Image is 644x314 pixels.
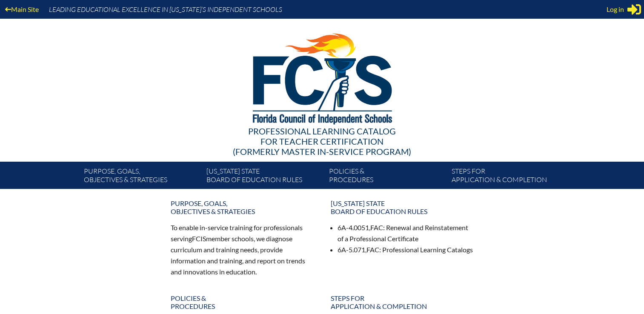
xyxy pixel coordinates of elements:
div: Professional Learning Catalog (formerly Master In-service Program) [77,126,567,157]
span: FCIS [192,234,206,243]
li: 6A-4.0051, : Renewal and Reinstatement of a Professional Certificate [338,222,474,244]
span: FAC [370,223,383,231]
a: [US_STATE] StateBoard of Education rules [203,165,326,189]
span: FAC [366,245,379,254]
span: for Teacher Certification [260,136,384,146]
img: FCISlogo221.eps [234,19,410,135]
a: Policies &Procedures [166,291,319,314]
a: Purpose, goals,objectives & strategies [166,196,319,219]
a: Main Site [2,3,42,15]
a: Steps forapplication & completion [448,165,571,189]
a: [US_STATE] StateBoard of Education rules [326,196,479,219]
svg: Sign in or register [627,3,641,16]
a: Purpose, goals,objectives & strategies [80,165,203,189]
a: Policies &Procedures [326,165,448,189]
li: 6A-5.071, : Professional Learning Catalogs [338,244,474,255]
span: Log in [607,4,624,14]
p: To enable in-service training for professionals serving member schools, we diagnose curriculum an... [171,222,314,277]
a: Steps forapplication & completion [326,291,479,314]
